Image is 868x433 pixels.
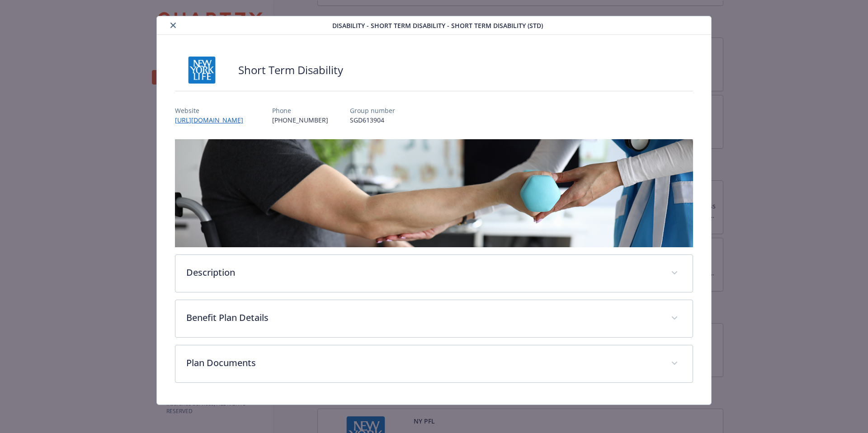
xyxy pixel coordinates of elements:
p: Benefit Plan Details [186,311,660,325]
p: Group number [350,106,395,115]
p: Plan Documents [186,356,660,370]
button: close [168,20,179,31]
img: banner [175,139,693,247]
p: Phone [272,106,328,115]
a: [URL][DOMAIN_NAME] [175,116,250,124]
div: details for plan Disability - Short Term Disability - Short Term Disability (STD) [87,16,781,405]
p: SGD613904 [350,115,395,125]
img: New York Life Insurance Company [175,56,229,84]
div: Plan Documents [175,345,693,382]
span: Disability - Short Term Disability - Short Term Disability (STD) [332,21,543,30]
p: Website [175,106,250,115]
h2: Short Term Disability [238,62,343,78]
div: Benefit Plan Details [175,300,693,337]
p: [PHONE_NUMBER] [272,115,328,125]
div: Description [175,255,693,292]
p: Description [186,266,660,279]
